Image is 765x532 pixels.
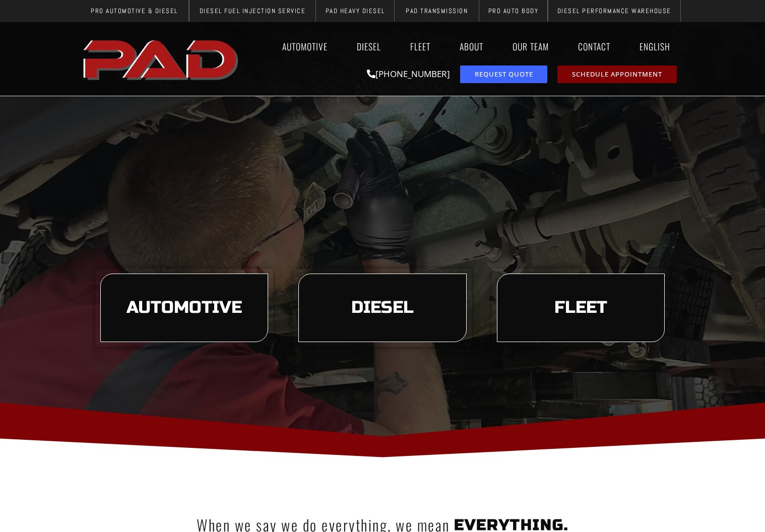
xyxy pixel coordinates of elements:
[475,71,533,78] span: Request Quote
[91,8,178,14] span: Pro Automotive & Diesel
[488,8,539,14] span: Pro Auto Body
[450,35,493,58] a: About
[80,32,243,86] a: pro automotive and diesel home page
[406,8,468,14] span: PAD Transmission
[273,35,337,58] a: Automotive
[401,35,440,58] a: Fleet
[80,32,243,86] img: The image shows the word "PAD" in bold, red, uppercase letters with a slight shadow effect.
[100,274,268,342] a: learn more about our automotive services
[503,35,558,58] a: Our Team
[568,35,620,58] a: Contact
[557,8,671,14] span: Diesel Performance Warehouse
[243,35,685,58] nav: Menu
[200,8,306,14] span: Diesel Fuel Injection Service
[347,35,391,58] a: Diesel
[554,299,607,316] span: Fleet
[630,35,685,58] a: English
[367,68,450,80] a: [PHONE_NUMBER]
[126,299,242,316] span: Automotive
[460,65,547,83] a: request a service or repair quote
[298,274,466,342] a: learn more about our diesel services
[326,8,385,14] span: PAD Heavy Diesel
[572,71,662,78] span: Schedule Appointment
[497,274,665,342] a: learn more about our fleet services
[557,65,677,83] a: schedule repair or service appointment
[351,299,414,316] span: Diesel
